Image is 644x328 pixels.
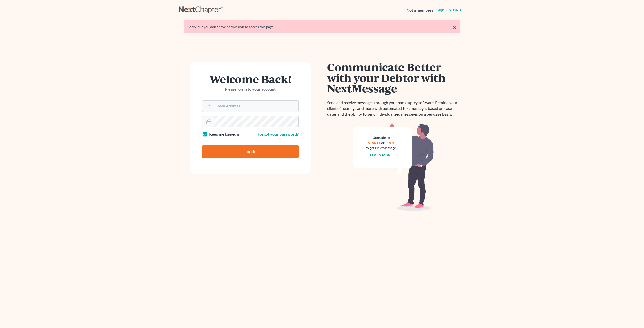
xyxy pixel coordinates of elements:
h1: Communicate Better with your Debtor with NextMessage [327,62,460,94]
a: Sign up [DATE]! [435,8,465,12]
label: Keep me logged in [209,131,240,137]
a: START+ [368,140,380,145]
a: × [453,24,456,30]
img: nextmessage_bg-59042aed3d76b12b5cd301f8e5b87938c9018125f34e5fa2b7a6b67550977c72.svg [353,123,434,211]
a: PRO+ [385,140,395,145]
a: Learn more [370,153,392,157]
input: Log In [202,145,299,158]
strong: Not a member? [406,7,433,13]
div: to get NextMessage. [366,145,397,150]
h1: Welcome Back! [202,74,299,84]
input: Email Address [214,101,298,112]
div: Sorry, but you don't have permission to access this page [188,24,456,29]
p: Please log in to your account [202,86,299,92]
a: Forgot your password? [258,132,299,136]
div: Upgrade to [366,135,397,140]
p: Send and receive messages through your bankruptcy software. Remind your client of hearings and mo... [327,100,460,117]
span: or [381,140,385,145]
